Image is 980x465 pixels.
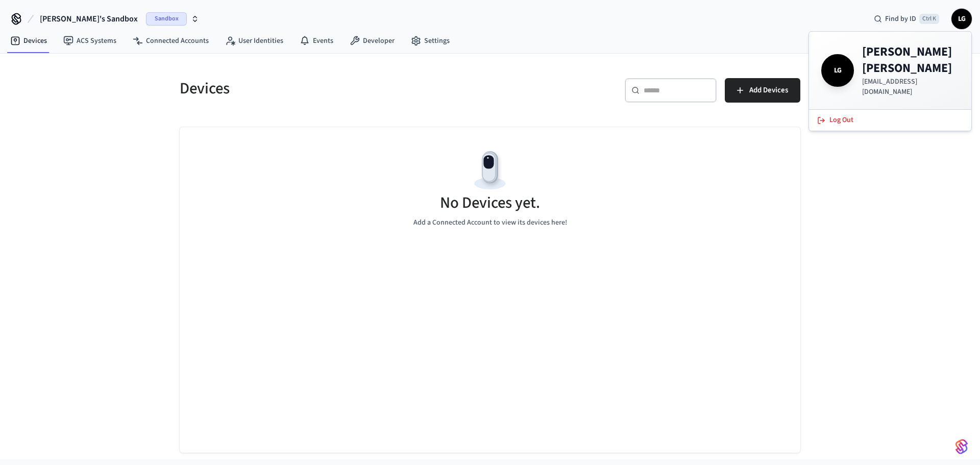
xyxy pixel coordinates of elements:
[55,32,125,50] a: ACS Systems
[40,13,138,25] span: [PERSON_NAME]'s Sandbox
[862,44,959,77] h4: [PERSON_NAME] [PERSON_NAME]
[125,32,217,50] a: Connected Accounts
[866,10,947,28] div: Find by IDCtrl K
[823,56,852,85] span: LG
[749,84,788,97] span: Add Devices
[725,78,800,103] button: Add Devices
[291,32,341,50] a: Events
[955,438,968,455] img: SeamLogoGradient.69752ec5.svg
[952,10,971,28] span: LG
[440,192,540,213] h5: No Devices yet.
[217,32,291,50] a: User Identities
[885,14,916,24] span: Find by ID
[951,9,972,29] button: LG
[919,14,939,24] span: Ctrl K
[811,112,969,129] button: Log Out
[413,217,567,228] p: Add a Connected Account to view its devices here!
[862,77,959,97] p: [EMAIL_ADDRESS][DOMAIN_NAME]
[180,78,484,99] h5: Devices
[146,12,187,26] span: Sandbox
[2,32,55,50] a: Devices
[467,148,513,193] img: Devices Empty State
[403,32,458,50] a: Settings
[341,32,403,50] a: Developer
